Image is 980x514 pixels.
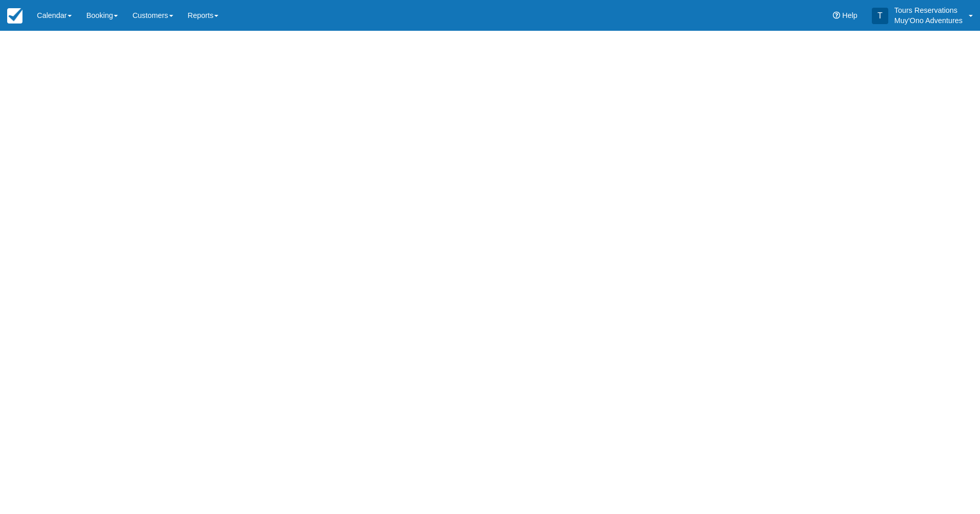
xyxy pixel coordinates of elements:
img: checkfront-main-nav-mini-logo.png [7,8,23,24]
p: Tours Reservations [894,5,963,15]
i: Help [833,12,840,19]
p: Muy'Ono Adventures [894,15,963,26]
span: Help [842,11,857,19]
div: T [872,8,888,24]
